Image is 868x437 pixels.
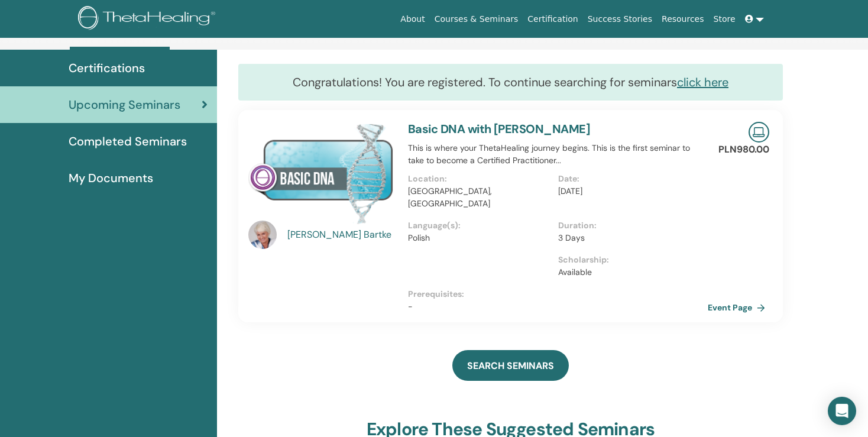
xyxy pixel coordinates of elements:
p: Available [558,266,701,279]
a: [PERSON_NAME] Bartke [287,228,397,242]
span: My Documents [69,169,153,187]
a: Courses & Seminars [430,8,523,30]
p: Language(s) : [408,219,551,232]
a: SEARCH SEMINARS [452,350,569,381]
div: Congratulations! You are registered. To continue searching for seminars [238,64,783,101]
div: Open Intercom Messenger [828,397,856,425]
p: [GEOGRAPHIC_DATA], [GEOGRAPHIC_DATA] [408,185,551,210]
a: Basic DNA with [PERSON_NAME] [408,121,590,137]
p: Duration : [558,219,701,232]
a: Event Page [708,299,770,316]
span: Upcoming Seminars [69,96,180,114]
p: - [408,300,708,313]
a: Certification [523,8,582,30]
span: Certifications [69,59,145,77]
p: Prerequisites : [408,288,708,300]
img: Basic DNA [248,122,394,224]
p: Scholarship : [558,254,701,266]
p: PLN980.00 [718,143,769,157]
p: [DATE] [558,185,701,198]
img: logo.png [78,6,219,33]
a: Success Stories [583,8,657,30]
p: Location : [408,173,551,185]
p: 3 Days [558,232,701,244]
img: default.jpg [248,221,277,249]
p: Polish [408,232,551,244]
a: click here [677,75,728,90]
span: SEARCH SEMINARS [467,360,554,372]
p: This is where your ThetaHealing journey begins. This is the first seminar to take to become a Cer... [408,142,708,167]
a: About [396,8,429,30]
p: Date : [558,173,701,185]
img: Live Online Seminar [749,122,769,143]
span: Completed Seminars [69,132,187,150]
a: Resources [657,8,709,30]
a: Store [709,8,740,30]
